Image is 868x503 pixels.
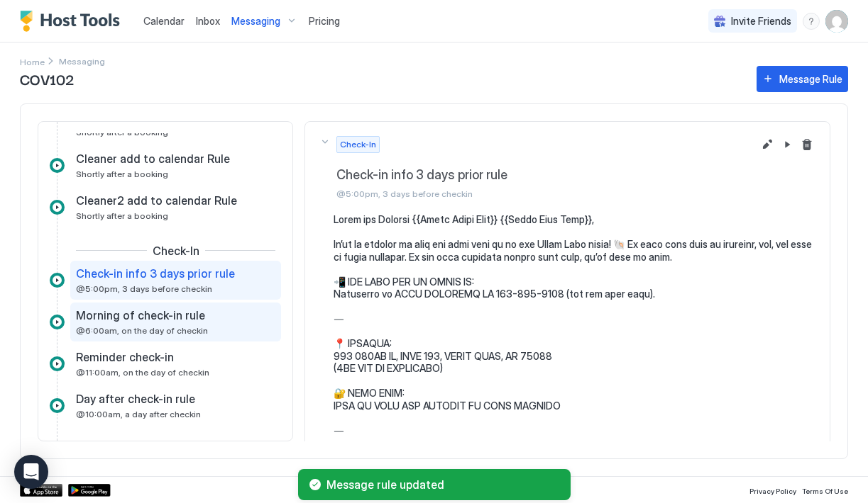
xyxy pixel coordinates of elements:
[231,15,280,28] span: Messaging
[309,15,340,28] span: Pricing
[196,13,220,28] a: Inbox
[76,283,212,294] span: @5:00pm, 3 days before checkin
[153,244,199,258] span: Check-In
[798,136,815,153] button: Delete message rule
[76,193,237,208] span: Cleaner2 add to calendar Rule
[143,15,185,27] span: Calendar
[14,455,48,489] div: Open Intercom Messenger
[779,136,796,153] button: Pause Message Rule
[76,367,209,378] span: @11:00am, on the day of checkin
[76,308,205,322] span: Morning of check-in rule
[20,54,45,69] div: Breadcrumb
[59,56,105,67] span: Breadcrumb
[143,13,185,28] a: Calendar
[76,210,168,221] span: Shortly after a booking
[20,68,742,89] span: COV102
[76,266,235,281] span: Check-in info 3 days prior rule
[759,136,776,153] button: Edit message rule
[336,167,753,183] span: Check-in info 3 days prior rule
[76,350,174,364] span: Reminder check-in
[757,66,848,92] button: Message Rule
[76,409,201,419] span: @10:00am, a day after checkin
[326,477,559,492] span: Message rule updated
[825,10,848,33] div: User profile
[305,122,830,214] button: Check-InCheck-in info 3 days prior rule@5:00pm, 3 days before checkinEdit message rulePause Messa...
[20,11,126,32] a: Host Tools Logo
[76,152,230,166] span: Cleaner add to calendar Rule
[20,54,45,69] a: Home
[76,392,195,406] span: Day after check-in rule
[76,169,168,179] span: Shortly after a booking
[731,15,791,28] span: Invite Friends
[20,57,45,67] span: Home
[336,188,753,199] span: @5:00pm, 3 days before checkin
[76,325,208,336] span: @6:00am, on the day of checkin
[779,72,842,86] div: Message Rule
[803,13,820,30] div: menu
[340,138,376,151] span: Check-In
[196,15,220,27] span: Inbox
